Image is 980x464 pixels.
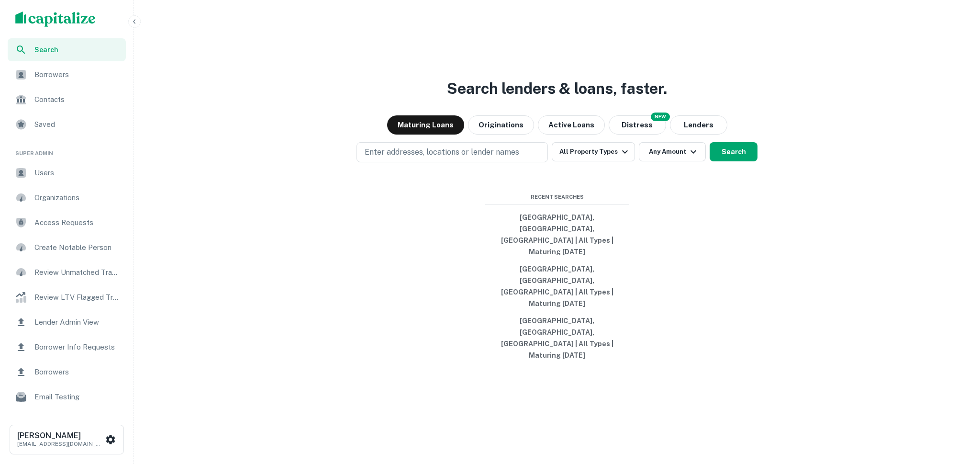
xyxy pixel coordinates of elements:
span: Borrower Info Requests [34,341,120,353]
a: Users [8,161,126,184]
button: Lenders [670,115,727,135]
button: Originations [468,115,534,135]
span: Saved [34,119,120,130]
span: Search [34,45,120,55]
a: Borrower Info Requests [8,336,126,359]
span: Users [34,167,120,179]
a: Borrowers [8,361,126,384]
img: capitalize-logo.png [15,11,96,27]
button: Any Amount [639,142,706,161]
h6: [PERSON_NAME] [17,432,103,440]
span: Recent Searches [485,193,629,201]
a: Search [8,38,126,61]
a: Email Testing [8,385,126,408]
span: Access Requests [34,217,120,228]
div: NEW [651,113,670,121]
a: Access Requests [8,211,126,234]
li: Super Admin [8,138,126,161]
a: Contacts [8,88,126,111]
a: Lender Admin View [8,311,126,334]
p: Enter addresses, locations or lender names [365,147,519,158]
a: Review LTV Flagged Transactions [8,286,126,309]
button: [GEOGRAPHIC_DATA], [GEOGRAPHIC_DATA], [GEOGRAPHIC_DATA] | All Types | Maturing [DATE] [485,209,629,260]
span: Lender Admin View [34,317,120,328]
a: Borrowers [8,63,126,86]
button: [PERSON_NAME][EMAIL_ADDRESS][DOMAIN_NAME] [10,425,124,454]
span: Borrowers [34,366,120,378]
span: Review Unmatched Transactions [34,267,120,278]
h3: Search lenders & loans, faster. [447,77,667,100]
span: Create Notable Person [34,242,120,253]
a: Email Analytics [8,410,126,433]
span: Review LTV Flagged Transactions [34,292,120,303]
button: [GEOGRAPHIC_DATA], [GEOGRAPHIC_DATA], [GEOGRAPHIC_DATA] | All Types | Maturing [DATE] [485,260,629,312]
span: Organizations [34,192,120,204]
a: Saved [8,113,126,136]
a: Review Unmatched Transactions [8,261,126,284]
span: Contacts [34,94,120,105]
a: Create Notable Person [8,236,126,259]
button: Active Loans [538,115,605,135]
button: All Property Types [552,142,635,161]
span: Borrowers [34,69,120,80]
p: [EMAIL_ADDRESS][DOMAIN_NAME] [17,440,103,448]
a: Organizations [8,186,126,209]
iframe: Chat Widget [932,387,980,433]
button: Maturing Loans [387,115,464,135]
span: Email Testing [34,391,120,403]
button: Enter addresses, locations or lender names [356,142,548,162]
button: Search distressed loans with lien and other non-mortgage details. [609,115,666,135]
button: [GEOGRAPHIC_DATA], [GEOGRAPHIC_DATA], [GEOGRAPHIC_DATA] | All Types | Maturing [DATE] [485,312,629,364]
button: Search [710,142,757,161]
